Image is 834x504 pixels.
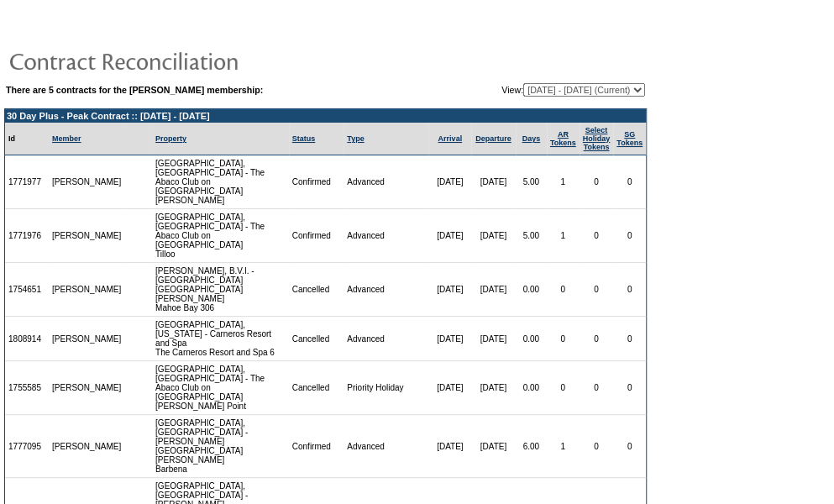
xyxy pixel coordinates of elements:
[344,155,428,209] td: Advanced
[52,134,81,143] a: Member
[344,415,428,478] td: Advanced
[471,415,516,478] td: [DATE]
[547,317,580,361] td: 0
[516,209,547,263] td: 5.00
[155,134,186,143] a: Property
[613,209,646,263] td: 0
[49,361,125,415] td: [PERSON_NAME]
[580,317,614,361] td: 0
[547,155,580,209] td: 1
[428,155,470,209] td: [DATE]
[580,209,614,263] td: 0
[344,361,428,415] td: Priority Holiday
[471,263,516,317] td: [DATE]
[289,317,344,361] td: Cancelled
[475,134,511,143] a: Departure
[152,155,289,209] td: [GEOGRAPHIC_DATA], [GEOGRAPHIC_DATA] - The Abaco Club on [GEOGRAPHIC_DATA] [PERSON_NAME]
[289,415,344,478] td: Confirmed
[49,209,125,263] td: [PERSON_NAME]
[471,317,516,361] td: [DATE]
[516,415,547,478] td: 6.00
[8,44,344,77] img: pgTtlContractReconciliation.gif
[547,361,580,415] td: 0
[289,361,344,415] td: Cancelled
[292,134,316,143] a: Status
[152,263,289,317] td: [PERSON_NAME], B.V.I. - [GEOGRAPHIC_DATA] [GEOGRAPHIC_DATA][PERSON_NAME] Mahoe Bay 306
[49,415,125,478] td: [PERSON_NAME]
[428,415,470,478] td: [DATE]
[613,263,646,317] td: 0
[49,263,125,317] td: [PERSON_NAME]
[613,361,646,415] td: 0
[5,155,49,209] td: 1771977
[471,361,516,415] td: [DATE]
[5,209,49,263] td: 1771976
[580,263,614,317] td: 0
[580,361,614,415] td: 0
[152,361,289,415] td: [GEOGRAPHIC_DATA], [GEOGRAPHIC_DATA] - The Abaco Club on [GEOGRAPHIC_DATA] [PERSON_NAME] Point
[616,130,643,147] a: SGTokens
[5,263,49,317] td: 1754651
[49,317,125,361] td: [PERSON_NAME]
[344,263,428,317] td: Advanced
[5,123,49,155] td: Id
[613,415,646,478] td: 0
[289,263,344,317] td: Cancelled
[5,317,49,361] td: 1808914
[522,134,540,143] a: Days
[550,130,576,147] a: ARTokens
[583,126,611,151] a: Select HolidayTokens
[428,317,470,361] td: [DATE]
[152,209,289,263] td: [GEOGRAPHIC_DATA], [GEOGRAPHIC_DATA] - The Abaco Club on [GEOGRAPHIC_DATA] Tilloo
[516,263,547,317] td: 0.00
[516,317,547,361] td: 0.00
[347,134,364,143] a: Type
[289,209,344,263] td: Confirmed
[289,155,344,209] td: Confirmed
[5,361,49,415] td: 1755585
[516,361,547,415] td: 0.00
[547,263,580,317] td: 0
[516,155,547,209] td: 5.00
[5,109,646,123] td: 30 Day Plus - Peak Contract :: [DATE] - [DATE]
[417,83,645,97] td: View:
[5,415,49,478] td: 1777095
[613,317,646,361] td: 0
[547,415,580,478] td: 1
[344,209,428,263] td: Advanced
[613,155,646,209] td: 0
[428,263,470,317] td: [DATE]
[428,209,470,263] td: [DATE]
[438,134,462,143] a: Arrival
[580,415,614,478] td: 0
[344,317,428,361] td: Advanced
[152,317,289,361] td: [GEOGRAPHIC_DATA], [US_STATE] - Carneros Resort and Spa The Carneros Resort and Spa 6
[152,415,289,478] td: [GEOGRAPHIC_DATA], [GEOGRAPHIC_DATA] - [PERSON_NAME][GEOGRAPHIC_DATA][PERSON_NAME] Barbena
[6,85,263,95] b: There are 5 contracts for the [PERSON_NAME] membership:
[471,209,516,263] td: [DATE]
[428,361,470,415] td: [DATE]
[49,155,125,209] td: [PERSON_NAME]
[471,155,516,209] td: [DATE]
[580,155,614,209] td: 0
[547,209,580,263] td: 1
